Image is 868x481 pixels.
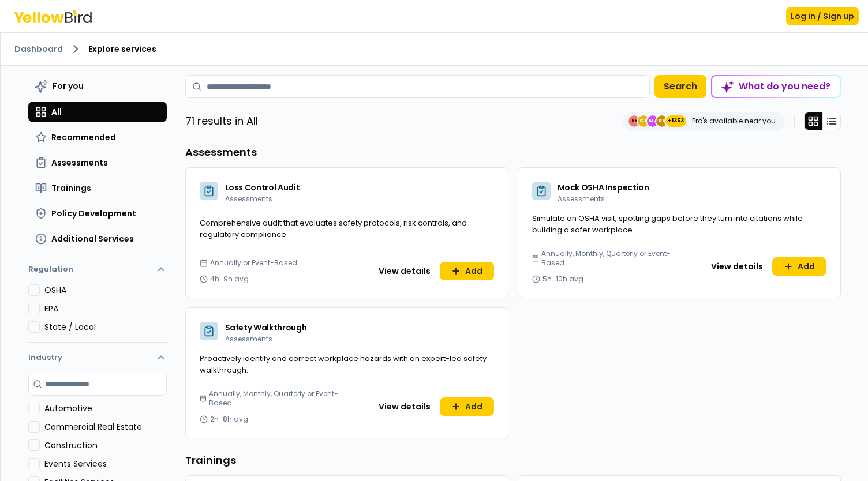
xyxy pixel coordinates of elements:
[200,217,467,240] span: Comprehensive audit that evaluates safety protocols, risk controls, and regulatory compliance.
[28,178,167,198] button: Trainings
[28,152,167,173] button: Assessments
[14,43,63,55] a: Dashboard
[44,403,167,414] label: Automotive
[44,439,167,451] label: Construction
[712,76,840,97] div: What do you need?
[541,249,675,268] span: Annually, Monthly, Quarterly or Event-Based
[711,75,841,98] button: What do you need?
[209,389,342,408] span: Annually, Monthly, Quarterly or Event-Based
[200,353,487,375] span: Proactively identify and correct workplace hazards with an expert-led safety walkthrough.
[28,127,167,148] button: Recommended
[51,208,136,219] span: Policy Development
[28,203,167,224] button: Policy Development
[558,182,649,193] span: Mock OSHA Inspection
[558,194,605,204] span: Assessments
[638,115,649,127] span: CE
[656,115,668,127] span: SE
[44,321,167,333] label: State / Local
[210,415,248,424] span: 2h-8h avg
[51,233,134,245] span: Additional Services
[440,397,494,416] button: Add
[532,213,803,235] span: Simulate an OSHA visit, spotting gaps before they turn into citations while building a safer work...
[28,284,167,342] div: Regulation
[14,42,854,56] nav: breadcrumb
[225,182,300,193] span: Loss Control Audit
[185,452,841,468] h3: Trainings
[704,257,770,276] button: View details
[210,258,297,268] span: Annually or Event-Based
[542,275,583,284] span: 5h-10h avg
[185,113,258,129] p: 71 results in All
[53,80,84,92] span: For you
[225,334,272,344] span: Assessments
[210,275,249,284] span: 4h-9h avg
[28,102,167,122] button: All
[628,115,640,127] span: EE
[51,106,62,118] span: All
[28,343,167,373] button: Industry
[51,157,108,168] span: Assessments
[44,458,167,469] label: Events Services
[28,228,167,249] button: Additional Services
[225,194,272,204] span: Assessments
[88,43,156,55] span: Explore services
[786,7,859,25] button: Log in / Sign up
[372,397,437,416] button: View details
[44,421,167,433] label: Commercial Real Estate
[372,262,437,280] button: View details
[772,257,826,276] button: Add
[44,303,167,314] label: EPA
[44,284,167,296] label: OSHA
[51,182,91,194] span: Trainings
[668,115,684,127] span: +1353
[440,262,494,280] button: Add
[647,115,659,127] span: MJ
[225,322,307,333] span: Safety Walkthrough
[692,117,776,126] p: Pro's available near you
[28,75,167,97] button: For you
[654,75,706,98] button: Search
[28,259,167,284] button: Regulation
[185,144,841,160] h3: Assessments
[51,131,116,143] span: Recommended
